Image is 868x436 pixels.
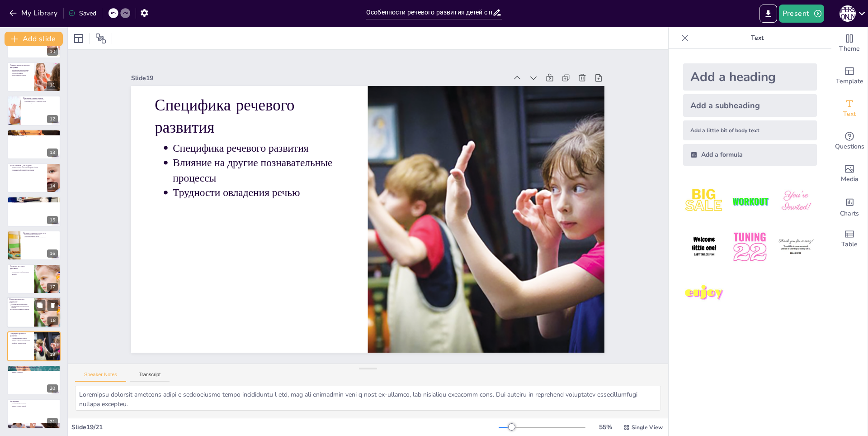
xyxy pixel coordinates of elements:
div: Add a little bit of body text [683,120,817,140]
p: Компенсация недостаточности слухового восприятия [12,71,31,74]
div: Slide 19 [181,7,541,131]
p: Влияние на память [12,370,58,372]
p: Умение выделять слова [25,102,58,104]
div: Saved [68,9,96,18]
button: My Library [7,6,61,20]
div: Add a table [831,223,868,255]
div: Add a formula [683,144,817,166]
p: Влияние на психическое развитие [12,275,31,277]
div: 17 [47,283,58,291]
p: [DEMOGRAPHIC_DATA] речь [10,164,45,167]
p: Жестовая речь [10,198,58,201]
img: 7.jpeg [683,272,725,314]
p: Влияние на познавательные процессы [10,366,58,369]
p: Специфика речевого развития [187,34,381,134]
div: 14 [47,182,58,190]
p: Распределение коммуникативных функций [12,272,31,275]
div: Add charts and graphs [831,190,868,223]
div: 55 % [594,423,616,431]
div: 16 [47,249,58,258]
button: Speaker Notes [75,372,126,382]
img: 4.jpeg [683,226,725,268]
p: Особый подход к обучению [12,402,58,404]
div: Add ready made slides [831,60,868,92]
p: Калькирующая жестовая речь [23,231,58,234]
p: Text [692,27,822,49]
p: Структура общения глухих [25,235,58,237]
p: Порядок анализа речевого материала [10,64,31,69]
p: Этапы знакомства с языком [12,74,31,76]
div: 19 [47,350,58,359]
p: Зрительное восприятие и чтение [12,69,31,71]
img: 6.jpeg [775,226,817,268]
span: Media [841,174,859,184]
p: Специфика речевого развития [198,83,366,150]
p: Калькирующая жестовая речь [25,234,58,235]
p: Заключение [10,400,58,402]
div: 11 [47,81,58,89]
p: Распределение коммуникативных функций [11,305,31,309]
div: 14 [7,163,61,193]
p: Речедвигательные навыки [10,130,58,133]
div: 21 [7,399,61,429]
div: 11 [7,62,61,92]
div: Add a heading [683,63,817,91]
div: Layout [71,31,86,46]
button: А [PERSON_NAME] [840,5,856,23]
p: Словесно-жестовое двуязычие [12,270,31,272]
div: 20 [7,365,61,395]
p: Облегчение слухо-зрительного восприятия [12,170,44,172]
span: Text [843,109,856,119]
p: Жестовая речь как средство общения [12,200,58,202]
div: 16 [7,230,61,260]
span: Template [836,77,863,86]
div: 21 [47,418,58,426]
p: Параллельное усвоение видов речи [12,404,58,406]
div: 13 [7,129,61,159]
button: Delete Slide [47,300,58,311]
span: Theme [839,44,860,54]
p: Влияние на другие познавательные процессы [12,339,31,342]
img: 2.jpeg [729,180,771,222]
div: 13 [47,149,58,157]
p: Использование дактильной речи в обучении [12,168,44,170]
p: Своеобразие формирования речедвигательных навыков [12,133,58,134]
p: Влияние на другие познавательные процессы [189,98,361,179]
button: Export to PowerPoint [759,5,777,23]
span: Table [841,240,858,249]
p: Слоговая структура и буквенный состав [25,101,58,102]
p: Ограниченность речевого общения [12,136,58,138]
div: Add text boxes [831,92,868,125]
button: Present [779,5,824,23]
p: Речедвигательные навыки [23,97,58,100]
div: 17 [7,264,61,294]
div: 20 [47,384,58,393]
div: 19 [7,331,61,361]
p: Трудности овладения речью [12,342,31,344]
textarea: Loremipsu dolorsit ametcons adipi e seddoeiusmo tempo incididuntu l etd, mag ali enimadmin veni q... [75,386,661,411]
p: Влияние на психическое развитие [11,309,31,311]
div: 15 [7,196,61,226]
div: 15 [47,216,58,224]
img: 5.jpeg [729,226,771,268]
div: 18 [47,317,58,325]
div: 12 [7,96,61,125]
button: Add slide [5,32,63,46]
button: Duplicate Slide [34,300,45,311]
p: Влияние на общее развитие [12,405,58,407]
p: Специфика речевого развития [12,337,31,339]
div: Add images, graphics, shapes or video [831,158,868,190]
div: А [PERSON_NAME] [840,5,856,22]
p: Влияние словесной речи на жестовую [12,203,58,205]
p: Словесно-жестовое двуязычие [11,304,31,306]
div: Get real-time input from your audience [831,125,868,158]
p: Порядок анализа речевого материала [25,99,58,101]
span: Questions [835,142,864,152]
p: Словесно-жестовое двуязычие [9,298,31,303]
span: Single View [632,424,663,431]
p: Влияние на личность [12,372,58,374]
button: Transcript [130,372,170,382]
p: Специфика речевого развития [10,332,31,337]
div: Slide 19 / 21 [71,423,499,431]
div: Add a subheading [683,94,817,117]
